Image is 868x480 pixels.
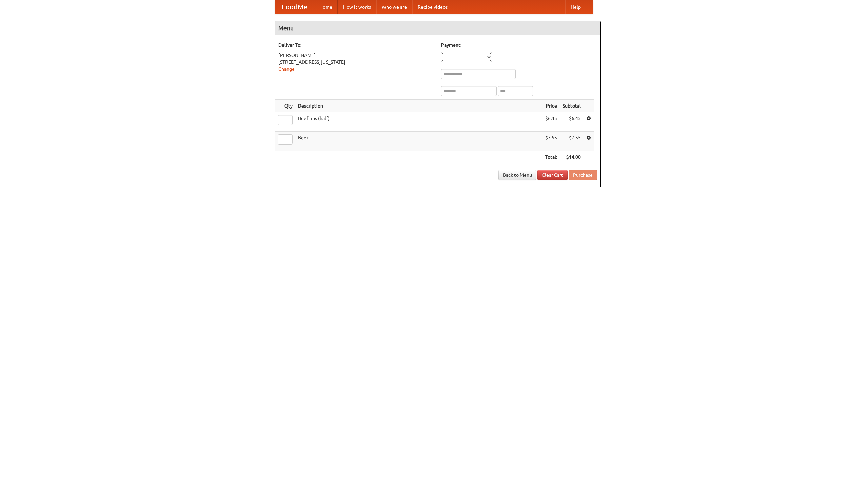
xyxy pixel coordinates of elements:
[441,42,597,49] h5: Payment:
[569,170,597,180] button: Purchase
[565,0,586,14] a: Help
[560,100,584,112] th: Subtotal
[560,132,584,151] td: $7.55
[542,132,560,151] td: $7.55
[295,132,542,151] td: Beer
[278,59,434,65] div: [STREET_ADDRESS][US_STATE]
[295,100,542,112] th: Description
[376,0,412,14] a: Who we are
[275,0,314,14] a: FoodMe
[314,0,338,14] a: Home
[537,170,568,180] a: Clear Cart
[278,42,434,49] h5: Deliver To:
[498,170,536,180] a: Back to Menu
[278,52,434,59] div: [PERSON_NAME]
[278,66,295,72] a: Change
[560,112,584,132] td: $6.45
[295,112,542,132] td: Beef ribs (half)
[275,100,295,112] th: Qty
[542,151,560,164] th: Total:
[338,0,376,14] a: How it works
[412,0,453,14] a: Recipe videos
[275,21,600,35] h4: Menu
[542,112,560,132] td: $6.45
[560,151,584,164] th: $14.00
[542,100,560,112] th: Price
